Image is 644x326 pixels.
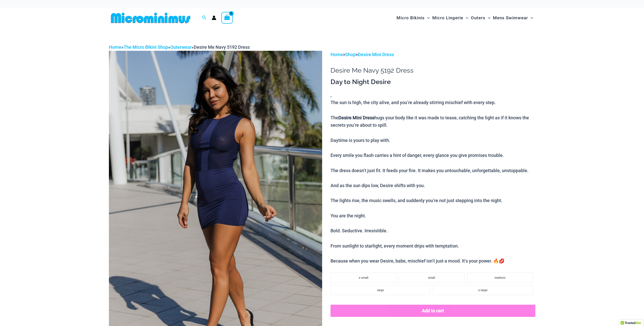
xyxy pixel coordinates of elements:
a: Outerwear [170,44,191,50]
h3: Day to Night Desire [331,78,535,86]
b: Desire Mini Dress [338,115,374,120]
span: Outers [471,11,485,24]
a: Account icon link [212,15,216,20]
button: Add to cart [331,305,535,317]
h1: Desire Me Navy 5192 Dress [331,67,535,74]
a: Mens SwimwearMenu ToggleMenu Toggle [492,10,534,26]
a: Micro LingerieMenu ToggleMenu Toggle [431,10,470,26]
span: medium [494,276,505,280]
a: Home [109,44,121,50]
span: Menu Toggle [485,11,490,24]
a: View Shopping Cart, empty [221,12,233,24]
span: Menu Toggle [528,11,533,24]
span: Desire Me Navy 5192 Dress [194,44,250,50]
li: medium [467,272,533,283]
a: Shop [345,52,356,57]
span: Menu Toggle [425,11,430,24]
span: x-large [478,288,487,292]
span: Micro Lingerie [432,11,463,24]
img: MM SHOP LOGO FLAT [109,12,192,24]
div: , [331,78,535,265]
a: Desire Mini Dress [358,52,394,57]
li: x-small [331,272,396,283]
span: small [428,276,435,280]
li: large [331,285,430,295]
span: » » » [109,44,250,50]
li: x-large [433,285,533,295]
span: Micro Bikinis [397,11,425,24]
a: Micro BikinisMenu ToggleMenu Toggle [395,10,431,26]
p: The sun is high, the city alive, and you’re already stirring mischief with every step. The hugs y... [331,99,535,265]
li: small [399,272,465,283]
a: OutersMenu ToggleMenu Toggle [470,10,492,26]
a: Home [331,52,343,57]
p: > > [331,51,535,58]
span: Mens Swimwear [493,11,528,24]
span: large [377,288,384,292]
span: Menu Toggle [463,11,468,24]
nav: Site Navigation [394,9,535,26]
span: x-small [359,276,368,280]
a: The Micro Bikini Shop [124,44,168,50]
a: Search icon link [202,15,207,21]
